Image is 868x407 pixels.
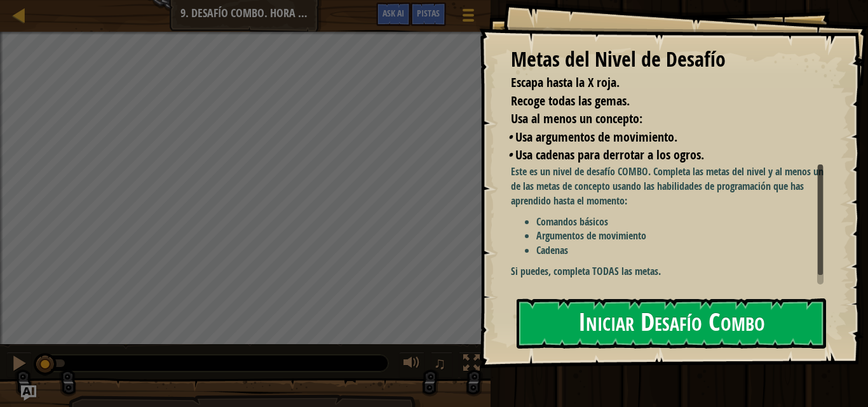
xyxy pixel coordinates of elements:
[431,352,452,378] button: ♫
[508,128,512,145] i: •
[21,385,36,401] button: Ask AI
[511,110,642,127] span: Usa al menos un concepto:
[495,74,820,92] li: Escapa hasta la X roja.
[511,164,833,208] p: Este es un nivel de desafío COMBO. Completa las metas del nivel y al menos una de las metas de co...
[508,128,820,147] li: Usa argumentos de movimiento.
[515,146,704,163] span: Usa cadenas para derrotar a los ogros.
[495,92,820,110] li: Recoge todas las gemas.
[536,229,833,243] li: Argumentos de movimiento
[511,92,630,109] span: Recoge todas las gemas.
[536,215,833,229] li: Comandos básicos
[417,7,440,19] span: Pistas
[399,352,424,378] button: Ajustar el volúmen
[452,3,484,32] button: Mostrar menú de juego
[495,110,820,128] li: Usa al menos un concepto:
[511,45,824,74] div: Metas del Nivel de Desafío
[515,128,677,145] span: Usa argumentos de movimiento.
[376,3,410,26] button: Ask AI
[508,146,512,163] i: •
[383,7,404,19] span: Ask AI
[511,74,620,91] span: Escapa hasta la X roja.
[536,243,833,258] li: Cadenas
[517,298,826,349] button: Iniciar Desafío Combo
[6,352,32,378] button: Ctrl + P: Pause
[433,354,446,373] span: ♫
[511,264,833,279] p: Si puedes, completa TODAS las metas.
[459,352,484,378] button: Cambia a pantalla completa.
[508,146,820,164] li: Usa cadenas para derrotar a los ogros.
